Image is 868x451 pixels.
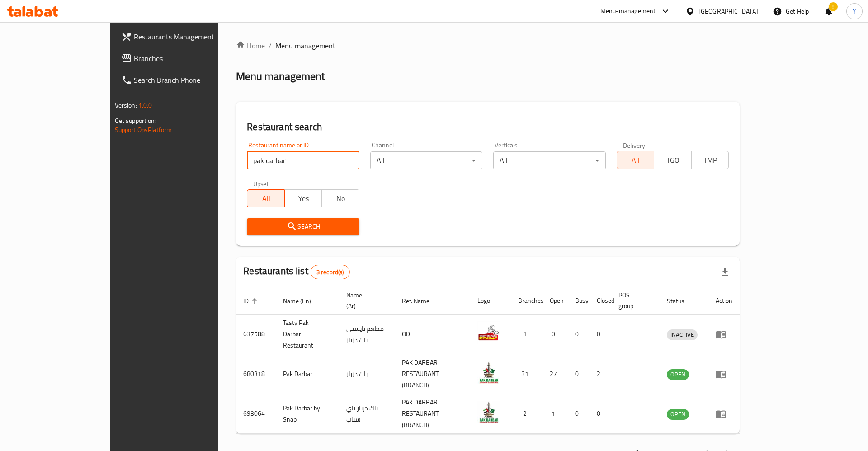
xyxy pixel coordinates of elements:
a: Support.OpsPlatform [115,124,172,136]
span: Restaurants Management [134,31,248,42]
td: 1 [511,315,542,354]
td: Pak Darbar by Snap [276,394,339,434]
div: All [493,151,606,169]
div: Menu [716,329,732,340]
td: 0 [590,394,611,434]
h2: Restaurant search [247,120,729,134]
td: 31 [511,354,542,394]
img: Tasty Pak Darbar Restaurant [477,321,500,344]
button: Yes [284,189,322,207]
div: Total records count [311,265,350,279]
td: 637588 [236,315,276,354]
th: Logo [470,287,511,315]
span: Yes [288,192,319,205]
div: All [370,151,483,169]
table: enhanced table [236,287,740,434]
td: OD [395,315,470,354]
h2: Restaurants list [243,264,349,279]
span: 1.0.0 [138,99,152,111]
div: Export file [714,261,736,283]
span: TMP [695,154,726,167]
td: Tasty Pak Darbar Restaurant [276,315,339,354]
td: Pak Darbar [276,354,339,394]
span: ID [243,296,260,306]
span: Branches [134,53,248,64]
th: Branches [511,287,542,315]
td: 0 [568,394,590,434]
span: 3 record(s) [311,268,349,277]
td: 0 [568,354,590,394]
span: Search [254,221,352,232]
span: OPEN [667,369,689,380]
th: Closed [590,287,611,315]
td: 0 [568,315,590,354]
button: Search [247,218,359,235]
button: All [247,189,285,207]
a: Search Branch Phone [114,69,255,91]
span: Y [853,6,856,16]
span: INACTIVE [667,329,698,340]
span: Get support on: [115,115,156,127]
td: 2 [590,354,611,394]
th: Open [542,287,568,315]
th: Action [708,287,740,315]
span: Version: [115,99,137,111]
h2: Menu management [236,69,325,84]
td: باك دربار باي سناب [339,394,395,434]
li: / [269,40,272,51]
img: Pak Darbar [477,361,500,384]
td: PAK DARBAR RESTAURANT (BRANCH) [395,394,470,434]
nav: breadcrumb [236,40,740,51]
a: Branches [114,47,255,69]
td: 680318 [236,354,276,394]
div: OPEN [667,369,689,380]
a: Restaurants Management [114,26,255,47]
div: Menu [716,369,732,380]
span: All [621,154,651,167]
span: TGO [658,154,688,167]
span: Menu management [275,40,335,51]
td: 2 [511,394,542,434]
span: No [325,192,356,205]
td: 0 [542,315,568,354]
input: Search for restaurant name or ID.. [247,151,359,169]
button: TMP [691,151,729,169]
span: Search Branch Phone [134,75,248,85]
td: 1 [542,394,568,434]
label: Upsell [253,180,270,187]
th: Busy [568,287,590,315]
div: Menu-management [600,6,656,17]
span: POS group [618,290,649,311]
label: Delivery [623,142,646,148]
div: [GEOGRAPHIC_DATA] [698,6,758,16]
td: PAK DARBAR RESTAURANT (BRANCH) [395,354,470,394]
button: TGO [654,151,692,169]
div: OPEN [667,409,689,420]
td: مطعم تايستي باك دربار [339,315,395,354]
span: Ref. Name [402,296,441,306]
div: INACTIVE [667,329,698,340]
button: All [617,151,655,169]
div: Menu [716,409,732,419]
button: No [321,189,359,207]
span: All [251,192,281,205]
td: 27 [542,354,568,394]
td: 0 [590,315,611,354]
span: Name (En) [283,296,323,306]
img: Pak Darbar by Snap [477,401,500,423]
span: Name (Ar) [346,290,384,311]
span: Status [667,296,696,306]
td: 693064 [236,394,276,434]
td: باك دربار [339,354,395,394]
span: OPEN [667,409,689,419]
